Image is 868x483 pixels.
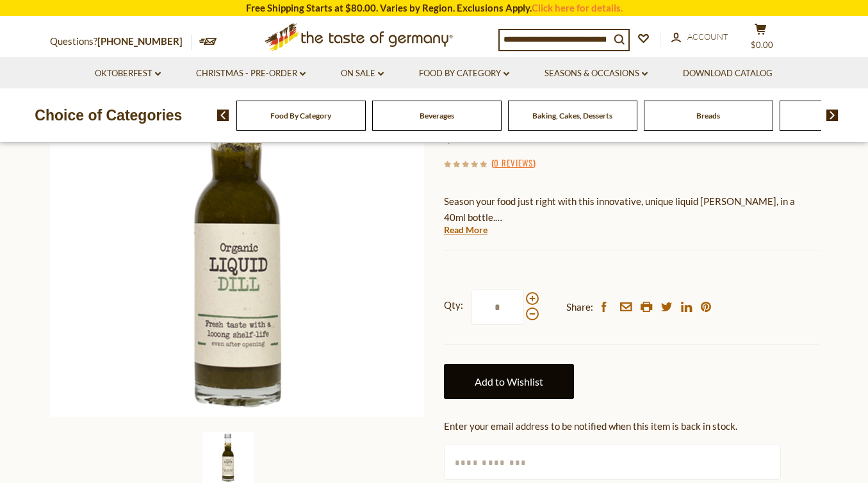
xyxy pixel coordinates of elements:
a: On Sale [341,67,384,81]
img: Northern Greens Organic Liquid Dill Bottle [202,432,254,483]
a: Christmas - PRE-ORDER [196,67,306,81]
a: Download Catalog [683,67,773,81]
p: Season your food just right with this innovative, unique liquid [PERSON_NAME], in a 40ml bottle. [444,193,819,225]
a: Oktoberfest [95,67,161,81]
a: Food By Category [419,67,509,81]
a: Seasons & Occasions [545,67,648,81]
span: $4.75 [444,123,489,145]
strong: Qty: [444,297,463,313]
a: 0 Reviews [494,156,533,170]
input: Qty: [471,290,524,325]
a: Breads [696,111,720,120]
a: Account [671,30,728,44]
a: Baking, Cakes, Desserts [532,111,612,120]
a: [PHONE_NUMBER] [97,35,183,47]
a: Food By Category [270,111,331,120]
a: Add to Wishlist [444,364,574,399]
img: next arrow [826,110,839,121]
div: Enter your email address to be notified when this item is back in stock. [444,418,819,434]
a: Read More [444,224,487,236]
p: Questions? [50,33,192,50]
button: $0.00 [742,23,780,55]
span: Account [687,31,728,42]
a: Click here for details. [532,2,623,13]
span: Share: [566,299,593,315]
span: ( ) [491,156,536,169]
span: $0.00 [751,40,773,50]
a: Beverages [420,111,454,120]
img: previous arrow [217,110,229,121]
img: Northern Greens Organic Liquid Dill Bottle [50,42,425,417]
